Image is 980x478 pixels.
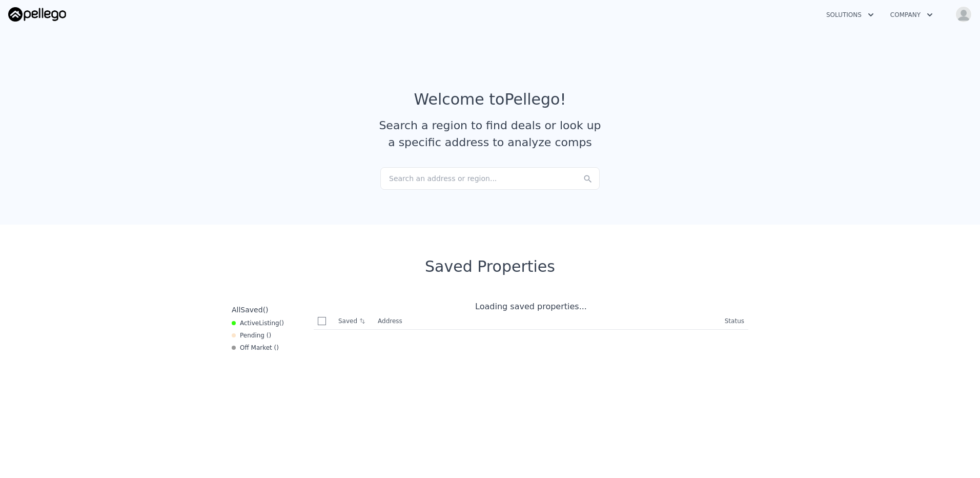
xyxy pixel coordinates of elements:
[380,167,600,190] div: Search an address or region...
[374,313,721,330] th: Address
[8,7,66,22] img: Pellego
[314,301,748,313] div: Loading saved properties...
[240,319,284,327] span: Active ( )
[232,305,269,315] div: All ( )
[334,313,374,329] th: Saved
[228,257,752,276] div: Saved Properties
[882,6,941,24] button: Company
[232,331,271,340] div: Pending ( )
[955,6,972,23] img: avatar
[414,90,566,109] div: Welcome to Pellego !
[232,344,279,352] div: Off Market ( )
[240,306,262,314] span: Saved
[375,117,605,151] div: Search a region to find deals or look up a specific address to analyze comps
[259,320,279,327] span: Listing
[818,6,882,24] button: Solutions
[721,313,748,330] th: Status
